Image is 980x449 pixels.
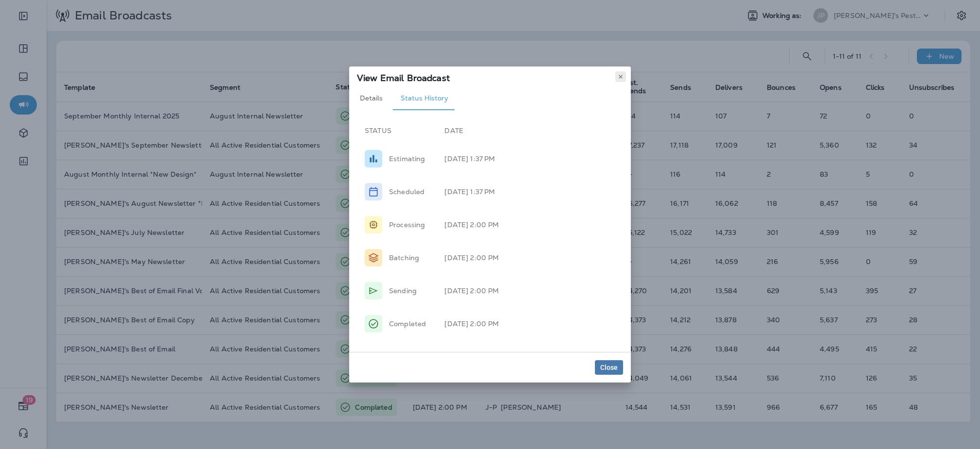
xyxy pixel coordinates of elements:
button: Details [349,87,393,110]
p: [DATE] 1:37 PM [444,155,615,163]
span: Close [600,364,618,371]
p: [DATE] 2:00 PM [444,287,615,295]
button: Close [595,360,623,375]
button: Status History [393,87,456,110]
p: DATE [444,127,615,134]
p: [DATE] 2:00 PM [444,320,615,328]
p: Sending [389,287,417,295]
p: [DATE] 1:37 PM [444,188,615,196]
p: Estimating [389,155,425,163]
p: Batching [389,254,419,262]
p: [DATE] 2:00 PM [444,221,615,229]
p: STATUS [365,127,429,134]
p: [DATE] 2:00 PM [444,254,615,262]
p: Processing [389,221,425,229]
p: Scheduled [389,188,424,196]
p: Completed [389,320,426,328]
div: View Email Broadcast [349,67,631,87]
